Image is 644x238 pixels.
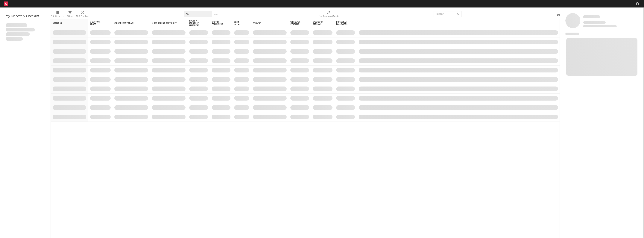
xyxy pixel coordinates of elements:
[114,22,142,24] div: Most Recent Track
[434,11,462,17] input: Search...
[583,15,600,19] a: Some Artist
[6,23,27,27] span: Lorem ipsum dolor
[51,9,64,20] div: Edit Columns
[313,21,327,25] span: Weekly UK Streams
[319,9,338,20] div: Notifications (Artist)
[6,37,23,41] span: Aliquam viverra
[6,32,30,36] span: Praesent ac interdum
[76,9,89,20] div: A&R Pipeline
[6,28,35,32] span: Integer aliquet in purus et
[51,14,64,19] div: Edit Columns
[253,22,281,25] div: Folders
[583,15,600,18] span: Some Artist
[53,22,81,24] div: Artist
[290,21,303,25] span: Weekly US Streams
[67,14,73,19] div: Filters
[189,20,202,27] div: Spotify Monthly Listeners
[90,21,105,25] span: 7-Day Fans Added
[583,21,606,24] span: Tracking Since: [DATE]
[336,21,349,25] div: Instagram Followers
[6,14,45,19] div: My Discovery Checklist
[152,22,180,24] div: Most Recent Copyright
[214,13,218,16] button: Save
[319,14,338,19] div: Notifications (Artist)
[212,21,225,25] div: Spotify Followers
[565,33,579,35] span: News Feed
[76,14,89,19] div: A&R Pipeline
[583,25,617,27] span: 0 fans last week
[67,9,73,20] div: Filters
[234,21,244,26] div: Jump Score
